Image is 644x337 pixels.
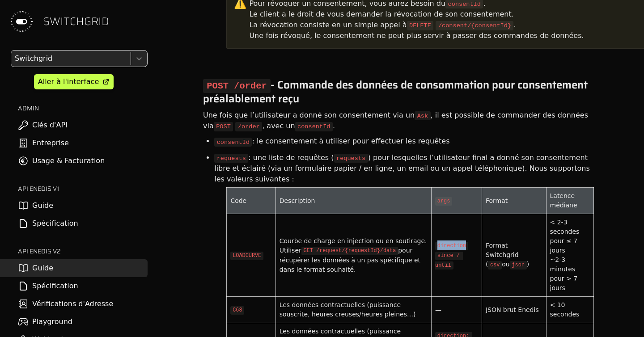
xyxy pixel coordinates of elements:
[435,242,468,250] code: direction
[18,184,148,193] h2: API ENEDIS v1
[18,247,148,256] h2: API ENEDIS v2
[18,104,148,113] h2: ADMIN
[280,196,428,206] div: Description
[214,154,248,163] code: requests
[202,109,594,133] div: Une fois que l’utilisateur a donné son consentement via un , il est possible de commander des don...
[436,21,513,30] code: /consent/{consentId}
[214,138,252,147] code: consentId
[203,79,271,93] code: POST /order
[214,150,594,187] li: : une liste de requêtes ( ) pour lesquelles l’utilisateur final a donné son consentement libre et...
[407,21,434,30] code: DELETE
[486,241,542,270] div: Format Switchgrid ( ou )
[510,261,527,270] code: json
[230,196,271,206] div: Code
[214,133,449,149] li: : le consentement à utiliser pour effectuer les requêtes
[43,14,109,29] span: SWITCHGRID
[230,306,244,315] code: C68
[280,236,428,274] div: Courbe de charge en injection ou en soutirage. Utiliser pour récupérer les données à un pas spéci...
[486,196,542,206] div: Format
[235,122,262,131] code: /order
[214,122,233,131] code: POST
[550,191,590,210] div: Latence médiane
[550,218,590,293] div: < 2-3 secondes pour ≤ 7 jours ~2-3 minutes pour > 7 jours
[38,76,99,87] div: Aller à l'interface
[295,122,333,131] code: consentId
[230,252,263,260] code: LOADCURVE
[7,7,36,36] img: Switchgrid Logo
[435,305,478,315] div: —
[301,247,398,255] code: GET /request/{requestId}/data
[334,154,368,163] code: requests
[486,305,542,315] div: JSON brut Enedis
[203,76,590,108] span: - Commande des données de consommation pour consentement préalablement reçu
[34,74,114,89] a: Aller à l'interface
[550,300,590,319] div: < 10 secondes
[415,111,430,120] code: Ask
[280,300,428,319] div: Les données contractuelles (puissance souscrite, heures creuses/heures pleines…)
[488,261,502,270] code: csv
[435,252,463,270] code: since / until
[435,197,452,206] code: args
